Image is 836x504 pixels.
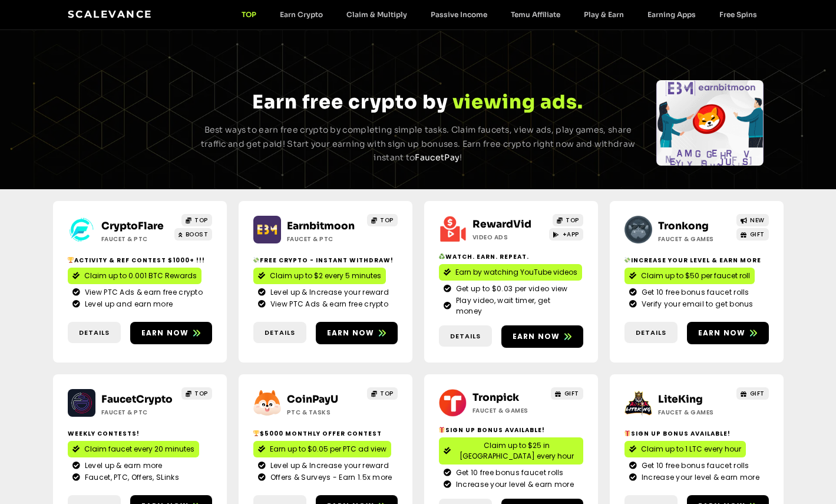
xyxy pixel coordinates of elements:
[455,440,579,462] span: Claim up to $25 in [GEOGRAPHIC_DATA] every hour
[72,80,179,166] div: Slides
[327,328,375,338] span: Earn now
[380,216,394,225] span: TOP
[194,216,208,225] span: TOP
[68,268,201,284] a: Claim up to 0.001 BTC Rewards
[639,287,749,298] span: Get 10 free bonus faucet rolls
[82,460,163,471] span: Level up & earn more
[549,228,583,241] a: +APP
[439,264,582,281] a: Earn by watching YouTube videos
[572,10,636,19] a: Play & Earn
[101,408,175,417] h2: Faucet & PTC
[287,393,338,406] a: CoinPayU
[68,256,212,265] h2: Activity & ref contest $1000+ !!!
[79,328,110,338] span: Details
[253,256,398,265] h2: Free crypto - Instant withdraw!
[181,214,212,226] a: TOP
[230,10,268,19] a: TOP
[174,228,212,241] a: BOOST
[367,387,398,400] a: TOP
[84,271,197,281] span: Claim up to 0.001 BTC Rewards
[453,467,564,478] span: Get 10 free bonus faucet rolls
[624,430,630,436] img: 🎁
[636,328,666,338] span: Details
[265,328,295,338] span: Details
[736,214,769,226] a: NEW
[563,230,579,239] span: +APP
[415,152,460,163] a: FaucetPay
[101,235,175,243] h2: Faucet & PTC
[68,8,153,20] a: Scalevance
[708,10,769,19] a: Free Spins
[287,235,361,243] h2: Faucet & PTC
[194,389,208,398] span: TOP
[439,252,583,261] h2: Watch. Earn. Repeat.
[624,257,630,263] img: 💸
[472,233,546,242] h2: Video ads
[472,406,546,415] h2: Faucet & Games
[335,10,419,19] a: Claim & Multiply
[68,429,212,438] h2: Weekly contests!
[253,322,306,344] a: Details
[566,216,579,225] span: TOP
[84,444,194,454] span: Claim faucet every 20 minutes
[687,322,769,344] a: Earn now
[439,426,583,434] h2: Sign Up Bonus Available!
[419,10,499,19] a: Passive Income
[287,408,361,417] h2: ptc & Tasks
[453,479,574,490] span: Increase your level & earn more
[101,220,164,232] a: CryptoFlare
[658,235,732,243] h2: Faucet & Games
[750,216,765,225] span: NEW
[253,257,259,263] img: 💸
[82,299,173,309] span: Level up and earn more
[564,389,579,398] span: GIFT
[641,444,741,454] span: Claim up to 1 LTC every hour
[439,427,445,433] img: 🎁
[639,472,759,483] span: Increase your level & earn more
[101,393,173,406] a: FaucetCrypto
[267,472,392,483] span: Offers & Surveys - Earn 1.5x more
[68,441,199,457] a: Claim faucet every 20 minutes
[501,325,583,348] a: Earn now
[450,331,481,341] span: Details
[230,10,769,19] nav: Menu
[658,220,709,232] a: Tronkong
[453,284,568,294] span: Get up to $0.03 per video view
[270,271,381,281] span: Claim up to $2 every 5 minutes
[253,268,386,284] a: Claim up to $2 every 5 minutes
[472,391,519,404] a: Tronpick
[287,220,355,232] a: Earnbitmoon
[750,389,765,398] span: GIFT
[82,472,179,483] span: Faucet, PTC, Offers, SLinks
[641,271,750,281] span: Claim up to $50 per faucet roll
[316,322,398,344] a: Earn now
[130,322,212,344] a: Earn now
[267,299,388,309] span: View PTC Ads & earn free crypto
[736,228,769,241] a: GIFT
[472,218,531,230] a: RewardVid
[658,408,732,417] h2: Faucet & Games
[513,331,560,342] span: Earn now
[439,325,492,347] a: Details
[624,441,746,457] a: Claim up to 1 LTC every hour
[499,10,572,19] a: Temu Affiliate
[624,256,769,265] h2: Increase your level & earn more
[453,295,579,317] span: Play video, wait timer, get money
[639,299,754,309] span: Verify your email to get bonus
[270,444,386,454] span: Earn up to $0.05 per PTC ad view
[551,387,583,400] a: GIFT
[186,230,209,239] span: BOOST
[82,287,203,298] span: View PTC Ads & earn free crypto
[439,253,445,259] img: ♻️
[624,268,755,284] a: Claim up to $50 per faucet roll
[455,267,577,278] span: Earn by watching YouTube videos
[656,80,764,166] div: Slides
[252,90,448,114] span: Earn free crypto by
[268,10,335,19] a: Earn Crypto
[141,328,189,338] span: Earn now
[267,287,389,298] span: Level up & Increase your reward
[199,123,637,165] p: Best ways to earn free crypto by completing simple tasks. Claim faucets, view ads, play games, sh...
[253,441,391,457] a: Earn up to $0.05 per PTC ad view
[636,10,708,19] a: Earning Apps
[253,429,398,438] h2: $5000 Monthly Offer contest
